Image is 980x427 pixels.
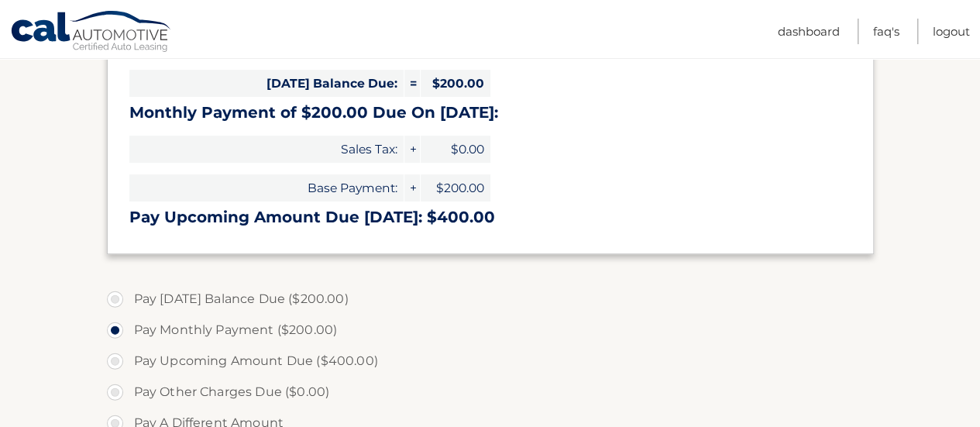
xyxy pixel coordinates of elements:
[129,136,404,163] span: Sales Tax:
[421,174,490,201] span: $200.00
[10,10,173,55] a: Cal Automotive
[778,19,840,44] a: Dashboard
[404,136,420,163] span: +
[107,346,874,377] label: Pay Upcoming Amount Due ($400.00)
[873,19,899,44] a: FAQ's
[129,70,404,97] span: [DATE] Balance Due:
[107,284,874,315] label: Pay [DATE] Balance Due ($200.00)
[129,174,404,201] span: Base Payment:
[129,208,851,227] h3: Pay Upcoming Amount Due [DATE]: $400.00
[107,315,874,346] label: Pay Monthly Payment ($200.00)
[129,103,851,122] h3: Monthly Payment of $200.00 Due On [DATE]:
[421,136,490,163] span: $0.00
[933,19,970,44] a: Logout
[107,377,874,408] label: Pay Other Charges Due ($0.00)
[404,70,420,97] span: =
[421,70,490,97] span: $200.00
[404,174,420,201] span: +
